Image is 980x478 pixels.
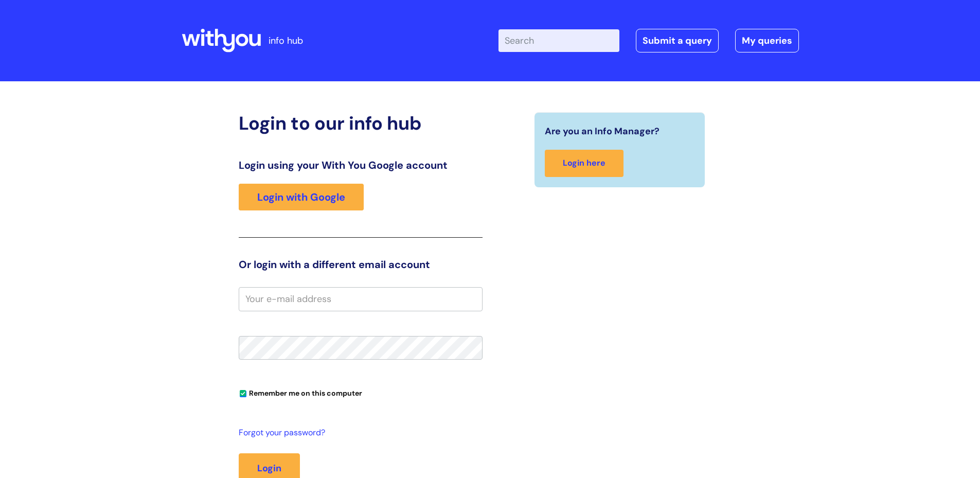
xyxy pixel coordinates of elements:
h3: Or login with a different email account [239,258,483,271]
span: Are you an Info Manager? [545,123,660,139]
a: My queries [735,29,799,52]
h3: Login using your With You Google account [239,159,483,171]
input: Remember me on this computer [240,391,246,397]
a: Login with Google [239,184,364,210]
h2: Login to our info hub [239,112,483,134]
a: Login here [545,150,623,177]
p: info hub [269,32,303,49]
input: Search [498,29,619,52]
a: Forgot your password? [239,426,477,440]
a: Submit a query [636,29,719,52]
div: You can uncheck this option if you're logging in from a shared device [239,384,483,401]
input: Your e-mail address [239,287,483,311]
label: Remember me on this computer [239,386,362,398]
